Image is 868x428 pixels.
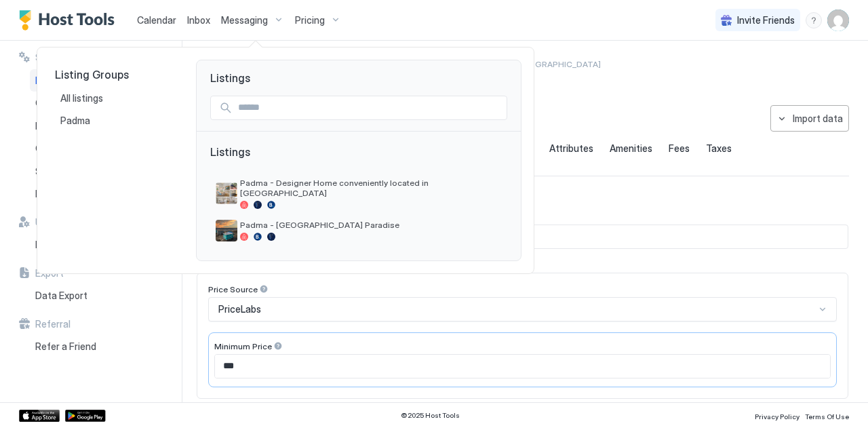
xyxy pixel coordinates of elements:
[240,178,502,198] span: Padma - Designer Home conveniently located in [GEOGRAPHIC_DATA]
[240,220,502,230] span: Padma - [GEOGRAPHIC_DATA] Paradise
[60,115,92,127] span: Padma
[210,145,507,172] span: Listings
[60,92,105,104] span: All listings
[216,182,237,204] div: listing image
[197,60,521,85] span: Listings
[233,96,507,119] input: Input Field
[216,220,237,241] div: listing image
[55,68,174,81] span: Listing Groups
